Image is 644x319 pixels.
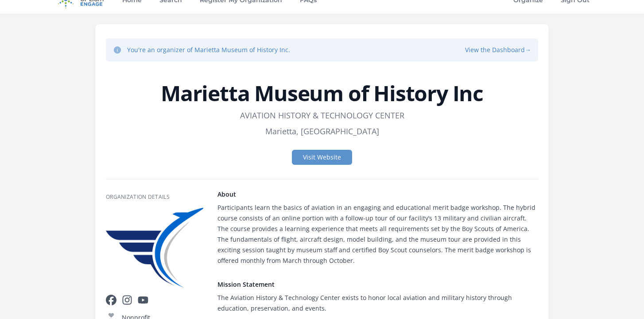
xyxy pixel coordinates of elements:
p: You're an organizer of Marietta Museum of History Inc. [127,46,290,54]
span: → [525,46,531,54]
div: Participants learn the basics of aviation in an engaging and educational merit badge workshop. Th... [217,202,538,266]
h4: About [217,190,538,199]
h3: Organization Details [106,194,203,201]
h4: Mission Statement [217,280,538,289]
a: Visit Website [292,150,352,165]
h1: Marietta Museum of History Inc [106,83,538,104]
div: The Aviation History & Technology Center exists to honor local aviation and military history thro... [217,292,538,314]
dd: Marietta, [GEOGRAPHIC_DATA] [265,125,379,137]
button: View the Dashboard [465,46,531,54]
img: 2Q== [106,208,203,288]
dd: AVIATION HISTORY & TECHNOLOGY CENTER [240,109,404,122]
